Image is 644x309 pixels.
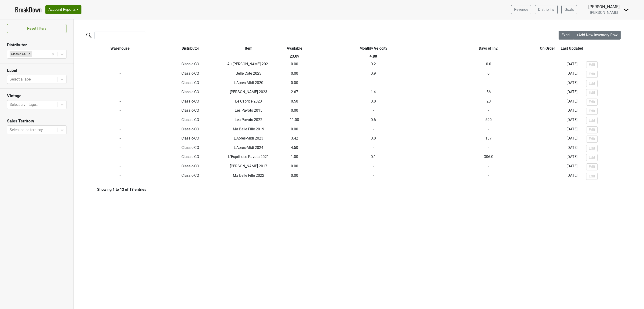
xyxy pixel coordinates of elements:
button: +Add New Inventory Row [573,31,621,40]
span: [PERSON_NAME] [590,10,618,15]
span: [PERSON_NAME] 2017 [230,164,267,168]
th: On Order: activate to sort column ascending [536,44,559,52]
td: - [74,79,167,88]
td: - [441,79,536,88]
button: Edit [586,126,598,133]
td: - [441,172,536,181]
td: - [74,116,167,125]
button: Excel [559,31,574,40]
td: 0.8 [306,97,441,107]
td: - [74,97,167,107]
td: Classic-CO [167,60,214,70]
td: - [74,153,167,162]
td: - [536,60,559,70]
td: Classic-CO [167,125,214,135]
td: [DATE] [559,116,585,125]
td: 0.00 [283,125,306,135]
td: - [74,144,167,153]
th: Monthly Velocity: activate to sort column ascending [306,44,441,52]
button: Account Reports [45,5,81,14]
td: 590 [441,116,536,125]
td: - [74,70,167,79]
button: Edit [586,117,598,124]
td: 0.9 [306,70,441,79]
td: [DATE] [559,79,585,88]
th: Warehouse: activate to sort column ascending [74,44,167,52]
td: 0.00 [283,172,306,181]
td: 0.0 [441,60,536,70]
td: [DATE] [559,153,585,162]
td: [DATE] [559,144,585,153]
td: 0.00 [283,60,306,70]
button: Edit [586,145,598,152]
td: - [536,172,559,181]
button: Reset filters [7,24,66,33]
td: [DATE] [559,60,585,70]
span: L'Apres-Midi 2020 [234,81,263,85]
td: [DATE] [559,88,585,97]
button: Edit [586,154,598,161]
td: 0.00 [283,107,306,116]
td: 1.00 [283,153,306,162]
span: Excel [562,33,570,37]
span: Ma Belle Fille 2019 [233,127,264,131]
button: Edit [586,173,598,180]
td: - [536,116,559,125]
td: - [306,79,441,88]
td: Classic-CO [167,70,214,79]
td: [DATE] [559,97,585,107]
button: Edit [586,80,598,87]
td: - [441,125,536,135]
td: Classic-CO [167,162,214,172]
td: - [74,60,167,70]
td: - [536,134,559,144]
td: 0.50 [283,97,306,107]
span: Au [PERSON_NAME] 2021 [227,62,270,66]
td: Classic-CO [167,79,214,88]
th: Distributor: activate to sort column ascending [167,44,214,52]
td: Classic-CO [167,172,214,181]
td: 0.6 [306,116,441,125]
th: Days of Inv.: activate to sort column ascending [441,44,536,52]
td: - [536,79,559,88]
td: 137 [441,134,536,144]
th: Available: activate to sort column ascending [283,44,306,52]
span: L'Apres-Midi 2024 [234,145,263,150]
h3: Vintage [7,93,66,98]
td: - [74,162,167,172]
td: - [74,134,167,144]
h3: Sales Territory [7,119,66,124]
td: 4.50 [283,144,306,153]
div: Showing 1 to 13 of 13 entries [74,187,146,192]
td: [DATE] [559,134,585,144]
div: Classic-CO [10,51,27,57]
td: [DATE] [559,107,585,116]
td: 0.1 [306,153,441,162]
th: Last Updated: activate to sort column ascending [559,44,585,52]
td: - [536,125,559,135]
td: - [441,162,536,172]
td: Classic-CO [167,107,214,116]
span: Les Pavots 2022 [235,118,262,122]
td: [DATE] [559,125,585,135]
th: 23.09 [283,52,306,60]
td: Classic-CO [167,153,214,162]
td: Classic-CO [167,88,214,97]
td: - [74,88,167,97]
td: - [74,125,167,135]
td: [DATE] [559,70,585,79]
td: - [74,172,167,181]
td: 56 [441,88,536,97]
div: Remove Classic-CO [27,51,32,57]
td: 0.2 [306,60,441,70]
td: - [536,153,559,162]
th: 4.80 [306,52,441,60]
h3: Label [7,68,66,73]
span: L'Apres-Midi 2023 [234,136,263,140]
td: - [306,125,441,135]
th: Item: activate to sort column ascending [214,44,283,52]
td: - [441,107,536,116]
td: - [306,172,441,181]
td: 2.67 [283,88,306,97]
a: Revenue [511,5,531,14]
